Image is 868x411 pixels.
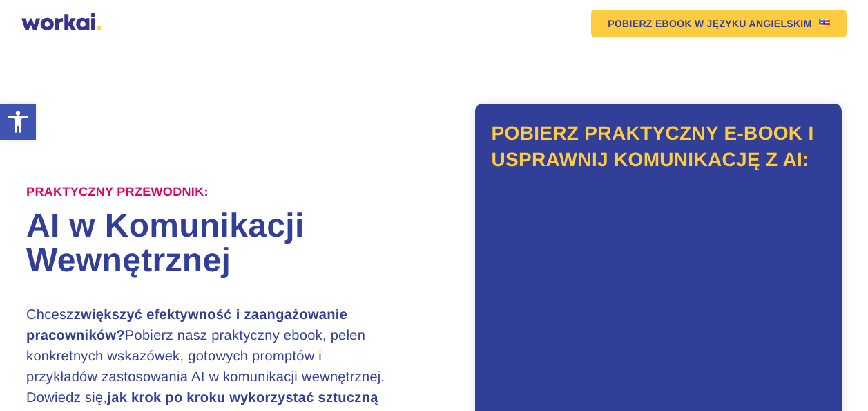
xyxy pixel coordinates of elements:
em: POBIERZ EBOOK [608,19,692,28]
a: POBIERZ EBOOKW JĘZYKU ANGIELSKIMUS flag [591,10,846,37]
img: US flag [819,19,830,26]
h2: Pobierz praktyczny e-book i usprawnij komunikację z AI: [492,120,825,173]
label: Praktyczny przewodnik: [26,185,209,200]
h1: AI w Komunikacji Wewnętrznej [26,209,434,278]
strong: zwiększyć efektywność i zaangażowanie pracowników? [26,307,347,343]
